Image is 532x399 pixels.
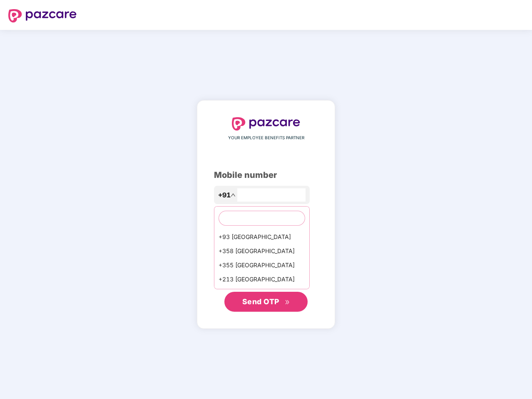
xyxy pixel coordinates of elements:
div: +213 [GEOGRAPHIC_DATA] [214,272,309,286]
img: logo [8,9,77,22]
div: Mobile number [214,169,318,182]
div: +355 [GEOGRAPHIC_DATA] [214,258,309,272]
span: double-right [285,300,290,305]
div: +358 [GEOGRAPHIC_DATA] [214,244,309,258]
div: +1684 AmericanSamoa [214,286,309,300]
img: logo [232,117,300,131]
div: +93 [GEOGRAPHIC_DATA] [214,230,309,244]
span: +91 [218,190,231,200]
button: Send OTPdouble-right [224,292,308,312]
span: YOUR EMPLOYEE BENEFITS PARTNER [228,135,304,141]
span: Send OTP [242,297,279,306]
span: up [231,192,236,197]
